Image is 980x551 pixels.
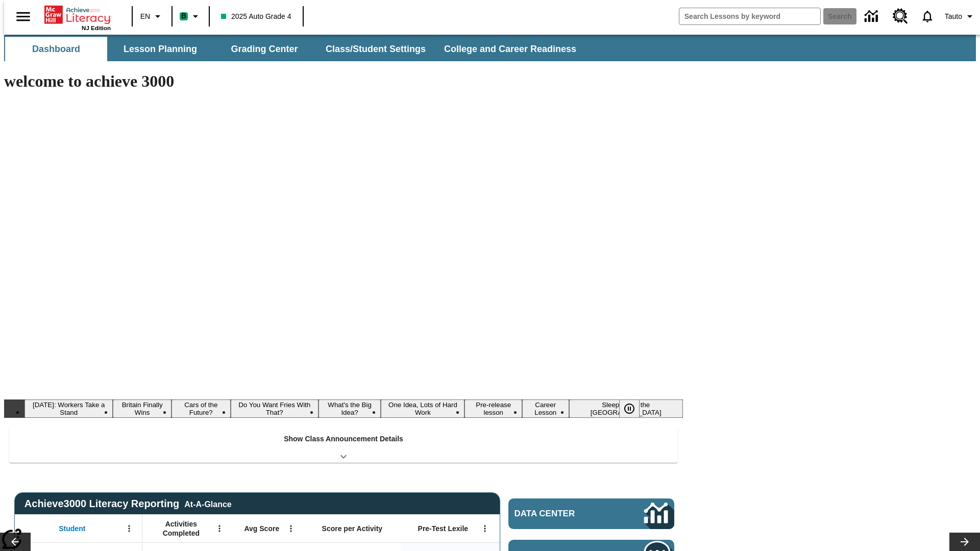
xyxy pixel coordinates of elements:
button: Open Menu [283,521,299,536]
span: Pre-Test Lexile [418,524,469,533]
a: Data Center [508,498,674,529]
button: Class/Student Settings [317,37,434,61]
div: SubNavbar [4,37,585,61]
p: Show Class Announcement Details [284,434,403,444]
a: Data Center [859,3,887,31]
span: Avg Score [244,524,279,533]
span: B [181,10,186,22]
button: Lesson carousel, Next [949,533,980,551]
button: Slide 2 Britain Finally Wins [113,399,171,418]
span: EN [140,11,150,22]
button: Open side menu [8,2,38,32]
button: Slide 9 Sleepless in the Animal Kingdom [569,399,683,418]
span: NJ Edition [82,25,111,31]
a: Home [44,5,111,25]
span: Achieve3000 Literacy Reporting [24,498,232,510]
button: Slide 3 Cars of the Future? [171,399,231,418]
button: Dashboard [5,37,107,61]
span: Activities Completed [148,519,215,538]
button: Lesson Planning [109,37,211,61]
div: At-A-Glance [184,498,231,509]
button: Grading Center [213,37,315,61]
button: Slide 6 One Idea, Lots of Hard Work [381,399,464,418]
button: Slide 7 Pre-release lesson [464,399,522,418]
span: 2025 Auto Grade 4 [221,11,291,22]
div: Pause [619,399,650,418]
a: Notifications [914,3,941,30]
button: Slide 8 Career Lesson [522,399,569,418]
input: search field [679,8,820,24]
button: Boost Class color is mint green. Change class color [176,7,206,26]
button: Profile/Settings [941,7,980,26]
button: Language: EN, Select a language [136,7,168,26]
span: Data Center [514,509,610,519]
span: Tauto [945,11,962,22]
button: Slide 1 Labor Day: Workers Take a Stand [24,399,113,418]
div: Show Class Announcement Details [9,428,678,463]
button: Open Menu [121,521,137,536]
span: Student [59,524,85,533]
a: Resource Center, Will open in new tab [887,3,914,30]
h1: welcome to achieve 3000 [4,72,683,91]
div: Home [44,4,111,31]
button: Slide 4 Do You Want Fries With That? [231,399,318,418]
button: College and Career Readiness [436,37,584,61]
button: Slide 5 What's the Big Idea? [318,399,381,418]
div: SubNavbar [4,35,976,61]
button: Open Menu [212,521,227,536]
span: Score per Activity [322,524,383,533]
button: Open Menu [477,521,493,536]
button: Pause [619,399,640,418]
